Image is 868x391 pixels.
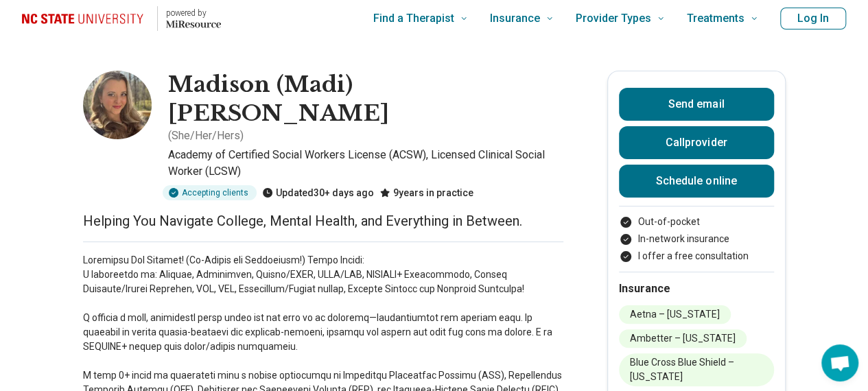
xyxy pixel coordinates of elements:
a: Schedule online [619,165,774,198]
p: ( She/Her/Hers ) [168,128,244,144]
span: Treatments [687,9,744,28]
li: I offer a free consultation [619,249,774,263]
div: Open chat [821,344,858,381]
div: 9 years in practice [379,185,473,200]
li: Blue Cross Blue Shield – [US_STATE] [619,353,774,386]
h2: Insurance [619,281,774,297]
img: Madison Bowman, Academy of Certified Social Workers License (ACSW) [83,71,152,139]
ul: Payment options [619,215,774,263]
li: Ambetter – [US_STATE] [619,329,747,348]
p: powered by [166,8,221,19]
h1: Madison (Madi) [PERSON_NAME] [168,71,563,128]
p: Academy of Certified Social Workers License (ACSW), Licensed Clinical Social Worker (LCSW) [168,147,563,180]
li: Out-of-pocket [619,215,774,229]
div: Accepting clients [163,185,257,200]
span: Provider Types [576,9,651,28]
button: Callprovider [619,126,774,159]
button: Log In [780,8,846,29]
li: In-network insurance [619,232,774,246]
div: Updated 30+ days ago [262,185,374,200]
li: Aetna – [US_STATE] [619,305,731,324]
button: Send email [619,88,774,121]
span: Find a Therapist [373,9,454,28]
p: Helping You Navigate College, Mental Health, and Everything in Between. [83,211,563,230]
span: Insurance [490,9,540,28]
